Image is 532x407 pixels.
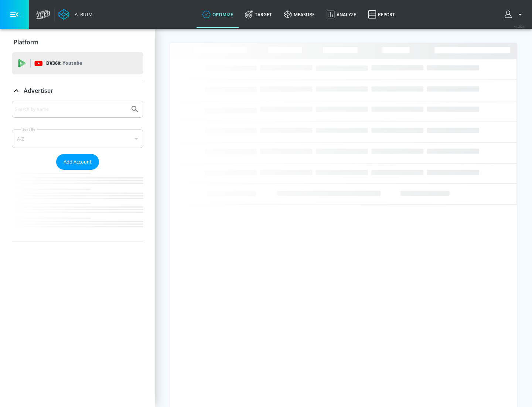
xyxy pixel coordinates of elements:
div: DV360: Youtube [12,52,143,74]
a: optimize [197,1,239,28]
div: Advertiser [12,80,143,101]
p: Platform [14,38,38,46]
input: Search by name [15,104,127,114]
a: Atrium [58,9,93,20]
a: measure [278,1,321,28]
button: Add Account [56,154,99,170]
label: Sort By [21,127,37,132]
p: Advertiser [24,87,53,95]
nav: list of Advertiser [12,170,143,242]
div: A-Z [12,129,143,148]
div: Advertiser [12,101,143,242]
a: Analyze [321,1,362,28]
span: Add Account [64,158,92,166]
a: Report [362,1,401,28]
p: DV360: [46,59,82,67]
div: Platform [12,32,143,53]
p: Youtube [62,59,82,67]
span: v 4.25.4 [514,24,525,28]
a: Target [239,1,278,28]
div: Atrium [72,11,93,18]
